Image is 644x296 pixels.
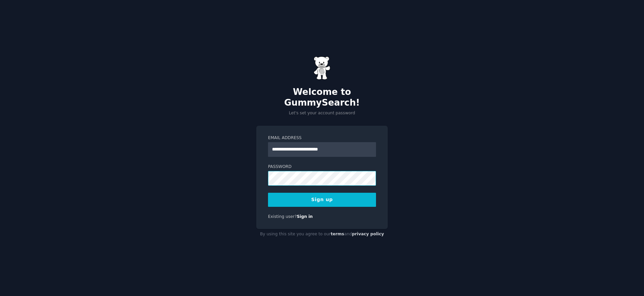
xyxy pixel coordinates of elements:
button: Sign up [268,193,376,207]
label: Password [268,164,376,170]
a: Sign in [297,214,313,219]
p: Let's set your account password [256,110,388,116]
label: Email Address [268,135,376,141]
a: privacy policy [352,232,384,236]
div: By using this site you agree to our and [256,229,388,240]
img: Gummy Bear [314,56,330,80]
span: Existing user? [268,214,297,219]
a: terms [331,232,344,236]
h2: Welcome to GummySearch! [256,87,388,108]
